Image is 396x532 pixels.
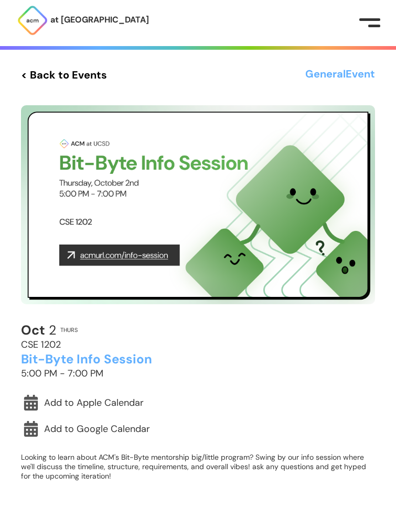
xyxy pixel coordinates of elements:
a: at [GEOGRAPHIC_DATA] [17,5,149,36]
p: at [GEOGRAPHIC_DATA] [50,13,149,27]
b: Oct [21,322,45,339]
h3: General Event [305,65,375,84]
a: < Back to Events [21,65,107,84]
h2: Bit-Byte Info Session [21,352,152,366]
h2: CSE 1202 [21,340,61,350]
a: Add to Apple Calendar [21,391,375,415]
img: ACM Logo [17,5,48,36]
h2: 5:00 PM - 7:00 PM [21,369,103,379]
img: Event Cover Photo [21,105,375,304]
a: Add to Google Calendar [21,417,375,441]
h2: 2 [21,323,56,338]
h2: Thurs [60,327,78,333]
p: Looking to learn about ACM's Bit-Byte mentorship big/little program? Swing by our info session wh... [21,452,375,481]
